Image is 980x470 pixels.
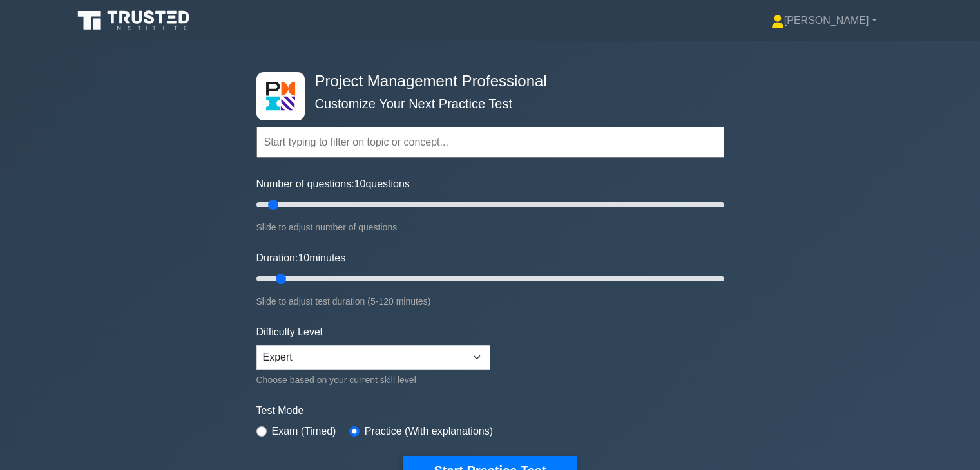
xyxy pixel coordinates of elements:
label: Practice (With explanations) [365,424,493,439]
div: Choose based on your current skill level [256,372,490,388]
div: Slide to adjust number of questions [256,220,724,235]
div: Slide to adjust test duration (5-120 minutes) [256,294,724,309]
label: Exam (Timed) [272,424,336,439]
a: [PERSON_NAME] [740,8,908,33]
h4: Project Management Professional [310,72,661,91]
span: 10 [354,178,366,189]
label: Test Mode [256,403,724,418]
label: Number of questions: questions [256,176,410,192]
label: Difficulty Level [256,324,323,340]
input: Start typing to filter on topic or concept... [256,127,724,158]
label: Duration: minutes [256,250,346,266]
span: 10 [298,252,309,263]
